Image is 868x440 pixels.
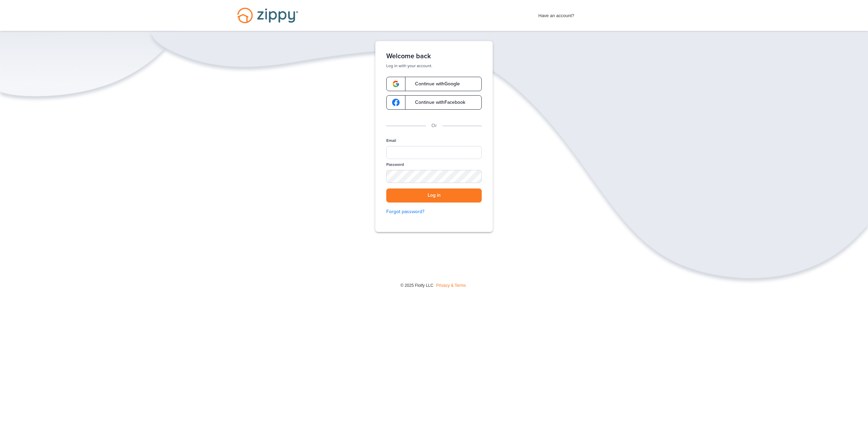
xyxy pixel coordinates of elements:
[386,208,482,216] a: Forgot password?
[386,138,396,144] label: Email
[386,52,482,60] h1: Welcome back
[386,95,482,110] a: google-logoContinue withFacebook
[431,122,437,130] p: Or
[408,82,460,86] span: Continue with Google
[386,77,482,91] a: google-logoContinue withGoogle
[386,188,482,203] button: Log in
[386,63,482,69] p: Log in with your account.
[436,283,466,288] a: Privacy & Terms
[386,146,482,159] input: Email
[386,162,404,168] label: Password
[408,100,465,105] span: Continue with Facebook
[539,9,574,20] span: Have an account?
[392,99,400,106] img: google-logo
[400,283,433,288] span: © 2025 Floify LLC
[386,170,482,183] input: Password
[392,80,400,88] img: google-logo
